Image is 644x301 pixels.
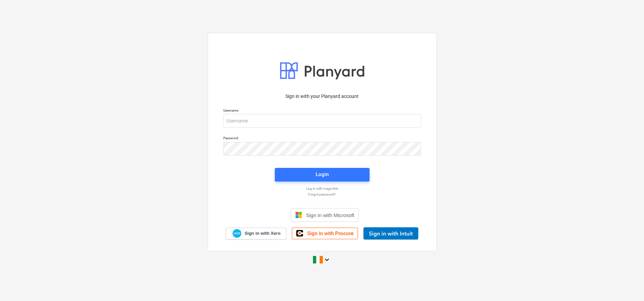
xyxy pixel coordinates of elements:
[223,136,421,142] p: Password
[295,212,302,218] img: Microsoft logo
[316,170,329,179] div: Login
[292,228,358,239] a: Sign in with Procore
[223,114,421,128] input: Username
[226,228,286,240] a: Sign in with Xero
[306,212,355,218] span: Sign in with Microsoft
[233,229,241,238] img: Xero logo
[323,256,331,264] i: keyboard_arrow_down
[307,230,354,236] span: Sign in with Procore
[275,168,370,182] button: Login
[220,186,424,191] a: Log in with magic link
[223,93,421,100] p: Sign in with your Planyard account
[220,192,424,197] a: Forgot password?
[223,108,421,114] p: Username
[244,230,280,236] span: Sign in with Xero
